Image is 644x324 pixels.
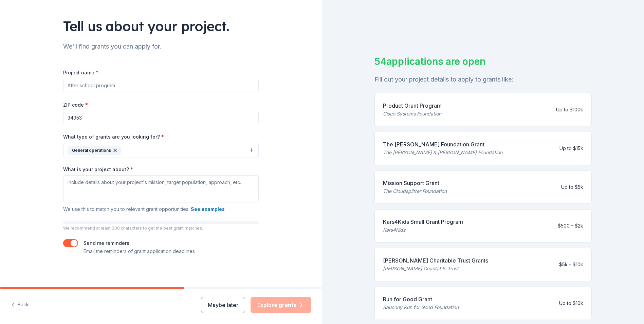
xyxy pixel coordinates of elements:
[63,69,98,76] label: Project name
[558,222,583,230] div: $500 – $2k
[383,303,459,311] div: Saucony Run for Good Foundation
[383,102,442,110] div: Product Grant Program
[201,297,245,313] button: Maybe later
[561,183,583,191] div: Up to $5k
[383,295,459,303] div: Run for Good Grant
[383,256,488,265] div: [PERSON_NAME] Charitable Trust Grants
[68,146,121,155] div: General operations
[383,148,502,157] div: The [PERSON_NAME] & [PERSON_NAME] Foundation
[383,110,442,118] div: Cisco Systems Foundation
[63,111,259,124] input: 12345 (U.S. only)
[63,41,259,52] div: We'll find grants you can apply for.
[84,247,195,255] p: Email me reminders of grant application deadlines
[383,226,463,234] div: Kars4Kids
[63,133,164,140] label: What type of grants are you looking for?
[191,205,225,213] button: See examples
[383,187,447,195] div: The Cloudsplitter Foundation
[383,218,463,226] div: Kars4Kids Small Grant Program
[559,299,583,307] div: Up to $10k
[383,179,447,187] div: Mission Support Grant
[63,17,259,36] div: Tell us about your project.
[559,144,583,152] div: Up to $15k
[11,298,29,312] button: Back
[559,260,583,269] div: $5k – $10k
[374,74,592,85] div: Fill out your project details to apply to grants like:
[63,226,259,231] p: We recommend at least 300 characters to get the best grant matches.
[374,54,592,69] div: 54 applications are open
[383,265,488,273] div: [PERSON_NAME] Charitable Trust
[84,240,129,246] label: Send me reminders
[63,79,259,92] input: After school program
[63,143,259,158] button: General operations
[63,166,133,173] label: What is your project about?
[556,106,583,114] div: Up to $100k
[383,140,502,148] div: The [PERSON_NAME] Foundation Grant
[63,206,225,212] span: We use this to match you to relevant grant opportunities.
[63,102,88,108] label: ZIP code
